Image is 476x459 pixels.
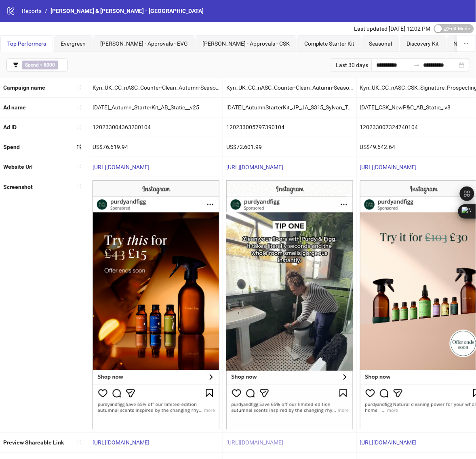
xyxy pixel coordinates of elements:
span: Top Performers [7,40,46,47]
b: Spend [3,144,20,150]
span: > [22,61,58,69]
span: Complete Starter Kit [304,40,355,47]
b: Website Url [3,163,33,170]
div: Kyn_UK_CC_nASC_Counter-Clean_Autumn-Seasonal_Prospecting [89,78,223,97]
span: to [414,62,420,68]
span: sort-ascending [76,440,82,445]
b: Spend [25,62,39,68]
div: Last 30 days [331,59,372,71]
div: US$76,619.94 [89,137,223,157]
b: 8000 [44,62,55,68]
span: Seasonal [369,40,392,47]
button: ellipsis [457,36,476,52]
b: Preview Shareable Link [3,440,64,446]
span: sort-descending [76,144,82,150]
img: Screenshot 120233004363200104 [93,180,219,430]
a: [URL][DOMAIN_NAME] [360,440,417,446]
button: Spend > 8000 [6,59,68,71]
span: filter [13,62,19,68]
span: swap-right [414,62,420,68]
div: [DATE]_Autumn_StarterKit_AB_Static__v25 [89,98,223,117]
a: [URL][DOMAIN_NAME] [226,164,283,170]
span: [PERSON_NAME] - Approvals - CSK [202,40,290,47]
div: US$72,601.99 [223,137,356,157]
span: [PERSON_NAME] - Approvals - EVG [100,40,188,47]
span: Evergreen [61,40,86,47]
li: / [45,6,47,15]
span: Discovery Kit [407,40,439,47]
span: sort-ascending [76,184,82,189]
span: sort-ascending [76,124,82,130]
b: Screenshot [3,184,33,190]
a: [URL][DOMAIN_NAME] [226,440,283,446]
span: [PERSON_NAME] & [PERSON_NAME] - [GEOGRAPHIC_DATA] [51,8,204,14]
div: 120233004363200104 [89,117,223,137]
b: Campaign name [3,84,45,91]
span: sort-ascending [76,164,82,170]
div: [DATE]_AutumnStarterKit_JP_JA_S315_Sylvan_TOFU_E_4x5 [223,98,356,117]
b: Ad ID [3,124,17,130]
span: sort-ascending [76,105,82,110]
a: Reports [20,6,43,15]
a: [URL][DOMAIN_NAME] [93,164,150,170]
div: 120233005797390104 [223,117,356,137]
span: sort-ascending [76,85,82,90]
a: [URL][DOMAIN_NAME] [360,164,417,170]
div: Kyn_UK_CC_nASC_Counter-Clean_Autumn-Seasonal_Prospecting [223,78,356,97]
span: ellipsis [463,41,469,46]
b: Ad name [3,104,26,111]
img: Screenshot 120233005797390104 [226,180,353,430]
a: [URL][DOMAIN_NAME] [93,440,150,446]
span: Last updated [DATE] 12:02 PM [354,25,431,32]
